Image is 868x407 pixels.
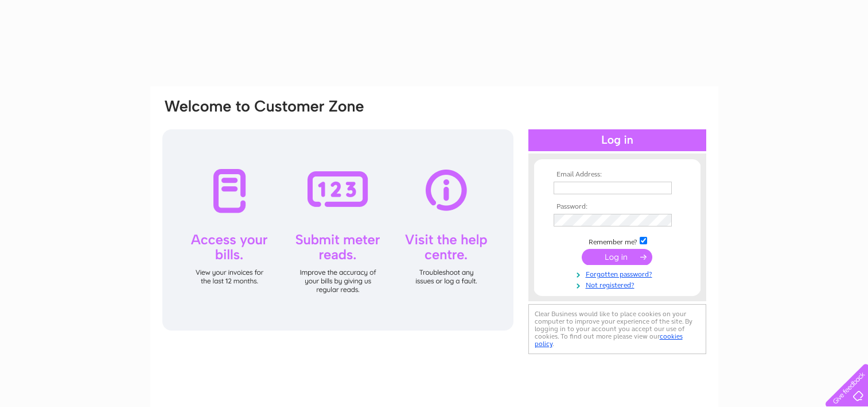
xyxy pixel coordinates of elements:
[551,235,684,247] td: Remember me?
[535,332,683,348] a: cookies policy
[551,171,684,179] th: Email Address:
[528,304,706,354] div: Clear Business would like to place cookies on your computer to improve your experience of the sit...
[554,279,684,290] a: Not registered?
[582,249,652,265] input: Submit
[554,268,684,279] a: Forgotten password?
[551,203,684,211] th: Password:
